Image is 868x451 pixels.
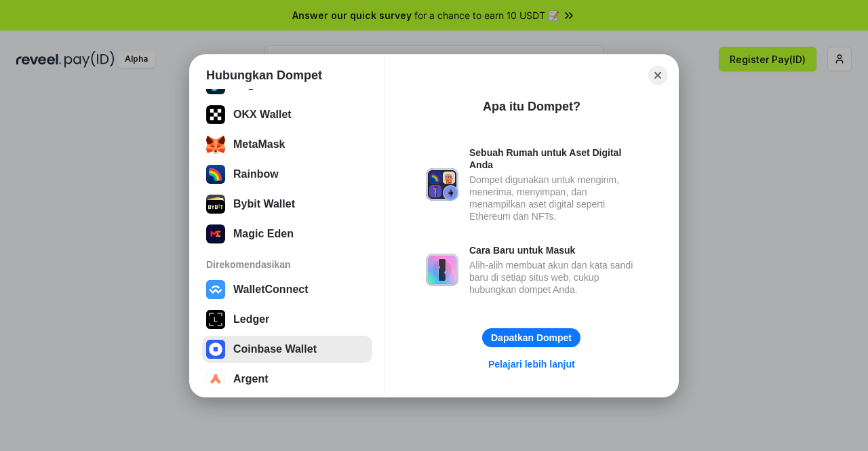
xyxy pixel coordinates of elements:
[233,313,269,326] div: Ledger
[469,259,637,296] div: Alih-alih membuat akun dan kata sandi baru di setiap situs web, cukup hubungkan dompet Anda.
[202,306,372,333] button: Ledger
[202,220,372,248] button: Magic Eden
[233,79,298,91] div: Bitget Wallet
[206,75,225,94] img: svg+xml;base64,PHN2ZyB3aWR0aD0iNTEyIiBoZWlnaHQ9IjUxMiIgdmlld0JveD0iMCAwIDUxMiA1MTIiIGZpbGw9Im5vbm...
[233,168,279,180] div: Rainbow
[648,66,667,85] button: Close
[233,109,292,121] div: OKX Wallet
[206,258,368,271] div: Direkomendasikan
[206,105,225,124] img: 5VZ71FV6L7PA3gg3tXrdQ+DgLhC+75Wq3no69P3MC0NFQpx2lL04Ql9gHK1bRDjsSBIvScBnDTk1WrlGIZBorIDEYJj+rhdgn...
[233,343,317,355] div: Coinbase Wallet
[233,283,309,296] div: WalletConnect
[488,358,575,370] div: Pelajari lebih lanjut
[483,98,580,115] div: Apa itu Dompet?
[206,370,225,389] img: svg+xml,%3Csvg%20width%3D%2228%22%20height%3D%2228%22%20viewBox%3D%220%200%2028%2028%22%20fill%3D...
[426,168,458,201] img: svg+xml,%3Csvg%20xmlns%3D%22http%3A%2F%2Fwww.w3.org%2F2000%2Fsvg%22%20fill%3D%22none%22%20viewBox...
[206,195,225,214] img: svg+xml;base64,PHN2ZyB3aWR0aD0iODgiIGhlaWdodD0iODgiIHZpZXdCb3g9IjAgMCA4OCA4OCIgZmlsbD0ibm9uZSIgeG...
[206,340,225,359] img: svg+xml,%3Csvg%20width%3D%2228%22%20height%3D%2228%22%20viewBox%3D%220%200%2028%2028%22%20fill%3D...
[491,332,572,344] div: Dapatkan Dompet
[469,174,637,222] div: Dompet digunakan untuk mengirim, menerima, menyimpan, dan menampilkan aset digital seperti Ethere...
[202,366,372,393] button: Argent
[426,254,458,286] img: svg+xml,%3Csvg%20xmlns%3D%22http%3A%2F%2Fwww.w3.org%2F2000%2Fsvg%22%20fill%3D%22none%22%20viewBox...
[233,138,285,151] div: MetaMask
[206,280,225,299] img: svg+xml,%3Csvg%20width%3D%2228%22%20height%3D%2228%22%20viewBox%3D%220%200%2028%2028%22%20fill%3D...
[202,131,372,158] button: MetaMask
[202,161,372,188] button: Rainbow
[233,373,269,385] div: Argent
[202,336,372,363] button: Coinbase Wallet
[482,328,580,347] button: Dapatkan Dompet
[233,198,295,210] div: Bybit Wallet
[233,228,294,240] div: Magic Eden
[202,71,372,98] button: Bitget Wallet
[202,101,372,128] button: OKX Wallet
[480,355,583,373] a: Pelajari lebih lanjut
[202,191,372,218] button: Bybit Wallet
[469,244,637,256] div: Cara Baru untuk Masuk
[206,310,225,329] img: svg+xml,%3Csvg%20xmlns%3D%22http%3A%2F%2Fwww.w3.org%2F2000%2Fsvg%22%20width%3D%2228%22%20height%3...
[206,67,322,83] h1: Hubungkan Dompet
[469,146,637,171] div: Sebuah Rumah untuk Aset Digital Anda
[202,276,372,303] button: WalletConnect
[206,165,225,184] img: svg+xml;base64,PHN2ZyB4bWxucz0iaHR0cDovL3d3dy53My5vcmcvMjAwMC9zdmciIHdpZHRoPSIzMiIgaGVpZ2h0PSIzMi...
[206,224,225,243] img: ALG3Se1BVDzMAAAAAElFTkSuQmCC
[206,135,225,154] img: svg+xml;base64,PHN2ZyB3aWR0aD0iMzUiIGhlaWdodD0iMzQiIHZpZXdCb3g9IjAgMCAzNSAzNCIgZmlsbD0ibm9uZSIgeG...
